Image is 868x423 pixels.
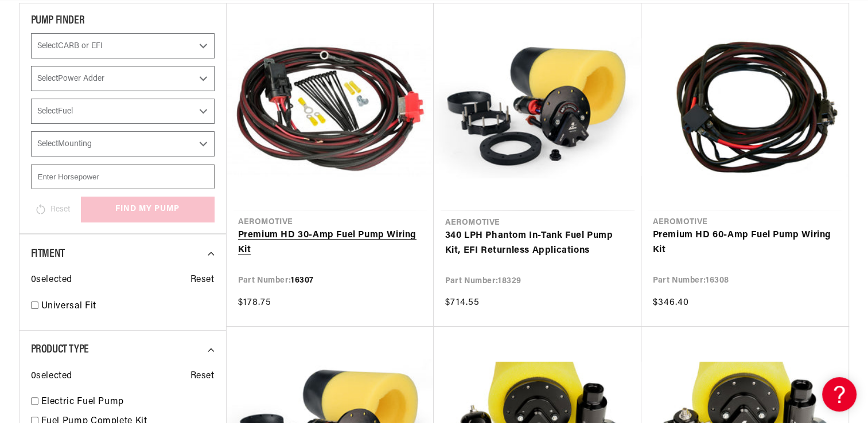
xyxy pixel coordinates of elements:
[190,369,215,384] span: Reset
[31,99,215,124] select: Fuel
[238,228,422,257] a: Premium HD 30-Amp Fuel Pump Wiring Kit
[31,273,72,288] span: 0 selected
[31,344,89,355] span: Product Type
[41,395,215,410] a: Electric Fuel Pump
[31,131,215,156] select: Mounting
[31,15,85,26] span: PUMP FINDER
[31,164,215,189] input: Enter Horsepower
[31,248,65,260] span: Fitment
[190,273,215,288] span: Reset
[41,299,215,314] a: Universal Fit
[31,33,215,58] select: CARB or EFI
[653,228,837,257] a: Premium HD 60-Amp Fuel Pump Wiring Kit
[31,66,215,91] select: Power Adder
[31,369,72,384] span: 0 selected
[445,229,630,258] a: 340 LPH Phantom In-Tank Fuel Pump Kit, EFI Returnless Applications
